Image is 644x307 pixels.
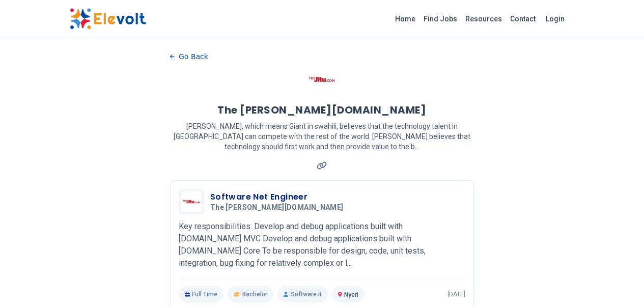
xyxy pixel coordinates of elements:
[210,191,348,203] h3: Software Net Engineer
[242,290,267,298] span: Bachelor
[170,121,474,152] p: [PERSON_NAME], which means Giant in swahili, believes that the technology talent in [GEOGRAPHIC_D...
[277,286,327,302] p: Software It
[210,203,344,212] span: The [PERSON_NAME][DOMAIN_NAME]
[179,286,224,302] p: Full Time
[419,11,461,27] a: Find Jobs
[179,189,465,302] a: The Jitu.comSoftware Net EngineerThe [PERSON_NAME][DOMAIN_NAME]Key responsibilities: Develop and ...
[540,9,571,29] a: Login
[179,220,465,269] p: Key responsibilities: Develop and debug applications built with [DOMAIN_NAME] MVC Develop and deb...
[170,49,208,64] button: Go Back
[447,290,465,298] p: [DATE]
[344,291,358,298] span: Nyeri
[506,11,540,27] a: Contact
[391,11,419,27] a: Home
[70,8,146,30] img: Elevolt
[306,64,337,95] img: The Jitu.com
[461,11,506,27] a: Resources
[217,103,426,117] h1: The [PERSON_NAME][DOMAIN_NAME]
[181,191,202,212] img: The Jitu.com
